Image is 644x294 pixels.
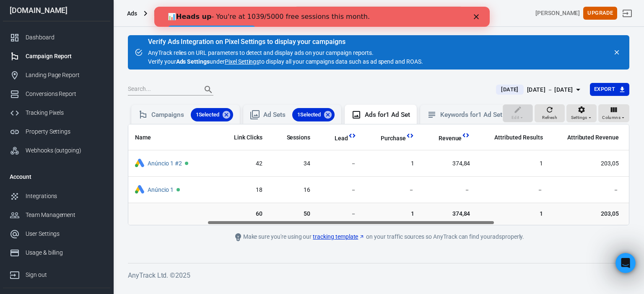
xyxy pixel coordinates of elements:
span: 1 Selected [191,111,225,119]
div: User Settings [26,230,104,238]
a: Tracking Pixels [3,103,110,122]
a: User Settings [3,224,110,243]
div: Campaigns [151,108,233,121]
a: Team Management [3,206,110,224]
iframe: Intercom live chat banner [154,7,490,27]
a: Conversions Report [3,85,110,103]
div: Ad Sets [263,108,335,121]
button: Columns [598,104,629,123]
a: Landing Page Report [3,66,110,85]
div: Landing Page Report [26,71,104,80]
span: Columns [602,114,621,121]
div: Sign out [26,271,104,279]
span: [DATE] [498,85,522,94]
span: supermix.site [154,8,201,18]
strong: Ads Settings [176,58,210,65]
div: Account id: ixsDVuty [535,9,580,18]
button: Settings [566,104,597,123]
iframe: Intercom live chat [615,253,636,273]
div: Campaign Report [26,52,104,61]
div: Make sure you're using our on your traffic sources so AnyTrack can find your ads properly. [190,232,567,242]
button: Export [590,83,629,96]
a: Webhooks (outgoing) [3,141,110,160]
a: Property Settings [3,122,110,141]
button: Find anything...⌘ + K [295,6,462,21]
a: Pixel Settings [225,57,259,66]
h6: AnyTrack Ltd. © 2025 [128,270,629,281]
div: Usage & billing [26,248,104,257]
div: Team Management [26,211,104,219]
div: AnyTrack relies on URL parameters to detect and display ads on your campaign reports. Verify your... [148,39,423,66]
a: Integrations [3,187,110,206]
div: 1Selected [292,108,335,121]
div: Ads for 1 Ad Set [365,111,410,119]
a: Sign out [617,3,637,23]
span: 1 Selected [292,111,326,119]
div: Keywords for 1 Ad Set [440,111,502,119]
div: Dashboard [26,33,104,42]
div: Integrations [26,192,104,201]
input: Search... [128,84,195,95]
a: Usage & billing [3,243,110,262]
button: Search [198,80,218,100]
button: Refresh [535,104,565,123]
a: Dashboard [3,28,110,47]
div: Webhooks (outgoing) [26,146,104,155]
a: Campaign Report [3,47,110,66]
div: Tracking Pixels [26,108,104,117]
span: Refresh [542,114,557,121]
span: Settings [571,114,587,121]
button: close [611,46,623,58]
div: Property Settings [26,127,104,136]
button: [DATE][DATE] － [DATE] [489,83,589,97]
div: Verify Ads Integration on Pixel Settings to display your campaigns [148,38,423,46]
button: [DOMAIN_NAME] [151,5,211,21]
div: Conversions Report [26,90,104,98]
div: Close [319,8,328,13]
li: Account [3,167,110,187]
div: Ads [127,9,137,18]
button: Upgrade [583,7,617,20]
div: [DOMAIN_NAME] [3,7,110,14]
a: Sign out [3,262,110,284]
div: [DATE] － [DATE] [527,85,573,95]
a: tracking template [313,232,365,241]
div: 1Selected [191,108,234,121]
a: 👉 View upgrade options [13,19,101,29]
